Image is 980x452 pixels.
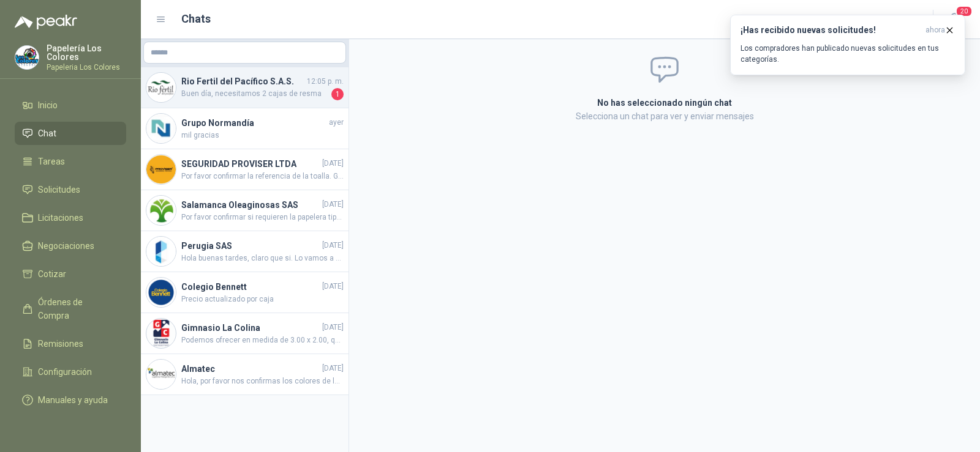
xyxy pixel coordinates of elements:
[38,98,58,112] span: Inicio
[38,267,66,281] span: Cotizar
[451,96,878,109] h2: No has seleccionado ningún chat
[38,239,94,253] span: Negociaciones
[15,122,126,145] a: Chat
[15,206,126,229] a: Licitaciones
[322,158,344,169] span: [DATE]
[322,240,344,251] span: [DATE]
[38,155,65,168] span: Tareas
[38,337,83,350] span: Remisiones
[956,6,973,17] span: 20
[15,234,126,257] a: Negociaciones
[925,25,945,35] span: ahora
[15,15,77,29] img: Logo peakr
[38,365,92,379] span: Configuración
[741,25,921,35] h3: ¡Has recibido nuevas solicitudes!
[181,280,320,294] h4: Colegio Bennett
[181,212,344,223] span: Por favor confirmar si requieren la papelera tipo bandeja para escritorio o la papelera de piso. ...
[38,211,83,224] span: Licitaciones
[181,294,344,305] span: Precio actualizado por caja
[181,253,344,264] span: Hola buenas tardes, claro que si. Lo vamos a programar para cambio mano a mano
[181,376,344,387] span: Hola, por favor nos confirmas los colores de los vinilos aprobados. Gracias
[146,196,176,225] img: Company Logo
[181,116,326,130] h4: Grupo Normandía
[15,150,126,173] a: Tareas
[38,295,115,322] span: Órdenes de Compra
[38,393,108,407] span: Manuales y ayuda
[146,319,176,348] img: Company Logo
[181,171,344,182] span: Por favor confirmar la referencia de la toalla. Gracias
[181,198,320,212] h4: Salamanca Oleaginosas SAS
[181,239,320,253] h4: Perugia SAS
[181,321,320,335] h4: Gimnasio La Colina
[730,15,965,75] button: ¡Has recibido nuevas solicitudes!ahora Los compradores han publicado nuevas solicitudes en tus ca...
[15,262,126,286] a: Cotizar
[47,44,126,61] p: Papelería Los Colores
[15,360,126,383] a: Configuración
[141,67,349,108] a: Company LogoRio Fertil del Pacífico S.A.S.12:05 p. m.Buen día, necesitamos 2 cajas de resma1
[307,76,344,87] span: 12:05 p. m.
[141,354,349,395] a: Company LogoAlmatec[DATE]Hola, por favor nos confirmas los colores de los vinilos aprobados. Gracias
[451,109,878,123] p: Selecciona un chat para ver y enviar mensajes
[329,117,344,128] span: ayer
[181,157,320,171] h4: SEGURIDAD PROVISER LTDA
[141,313,349,354] a: Company LogoGimnasio La Colina[DATE]Podemos ofrecer en medida de 3.00 x 2.00, quedamos atentos pa...
[47,64,126,71] p: Papeleria Los Colores
[146,278,176,307] img: Company Logo
[322,199,344,210] span: [DATE]
[943,9,965,31] button: 20
[15,291,126,327] a: Órdenes de Compra
[181,130,344,141] span: mil gracias
[146,114,176,143] img: Company Logo
[15,46,39,69] img: Company Logo
[146,237,176,266] img: Company Logo
[38,127,56,140] span: Chat
[331,88,344,100] span: 1
[181,10,211,28] h1: Chats
[141,231,349,272] a: Company LogoPerugia SAS[DATE]Hola buenas tardes, claro que si. Lo vamos a programar para cambio m...
[146,73,176,102] img: Company Logo
[322,281,344,292] span: [DATE]
[181,335,344,346] span: Podemos ofrecer en medida de 3.00 x 2.00, quedamos atentos para cargar precio
[146,360,176,389] img: Company Logo
[181,362,320,376] h4: Almatec
[181,75,304,88] h4: Rio Fertil del Pacífico S.A.S.
[15,388,126,412] a: Manuales y ayuda
[38,183,80,196] span: Solicitudes
[146,155,176,184] img: Company Logo
[141,108,349,149] a: Company LogoGrupo Normandíaayermil gracias
[141,272,349,313] a: Company LogoColegio Bennett[DATE]Precio actualizado por caja
[15,94,126,117] a: Inicio
[741,43,955,65] p: Los compradores han publicado nuevas solicitudes en tus categorías.
[15,332,126,355] a: Remisiones
[322,363,344,374] span: [DATE]
[15,178,126,201] a: Solicitudes
[141,190,349,231] a: Company LogoSalamanca Oleaginosas SAS[DATE]Por favor confirmar si requieren la papelera tipo band...
[181,88,329,100] span: Buen día, necesitamos 2 cajas de resma
[141,149,349,190] a: Company LogoSEGURIDAD PROVISER LTDA[DATE]Por favor confirmar la referencia de la toalla. Gracias
[322,322,344,333] span: [DATE]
